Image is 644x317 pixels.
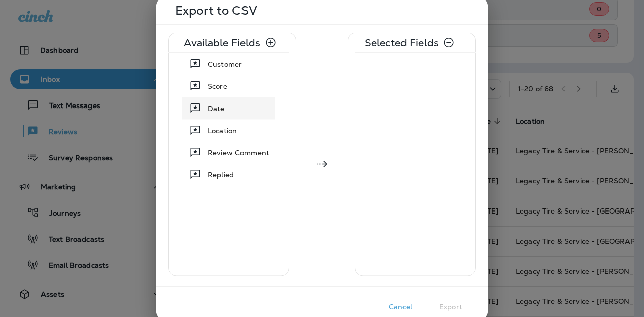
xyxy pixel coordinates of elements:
button: Cancel [375,299,426,314]
p: Export to CSV [175,6,472,14]
span: Location [208,125,237,135]
span: Score [208,81,227,91]
span: Customer [208,59,242,69]
button: Remove All [439,32,459,52]
p: Available Fields [184,38,260,46]
p: Selected Fields [365,38,439,46]
span: Date [208,103,225,113]
span: Review Comment [208,147,269,157]
span: Replied [208,169,234,179]
button: Select All [261,32,281,52]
